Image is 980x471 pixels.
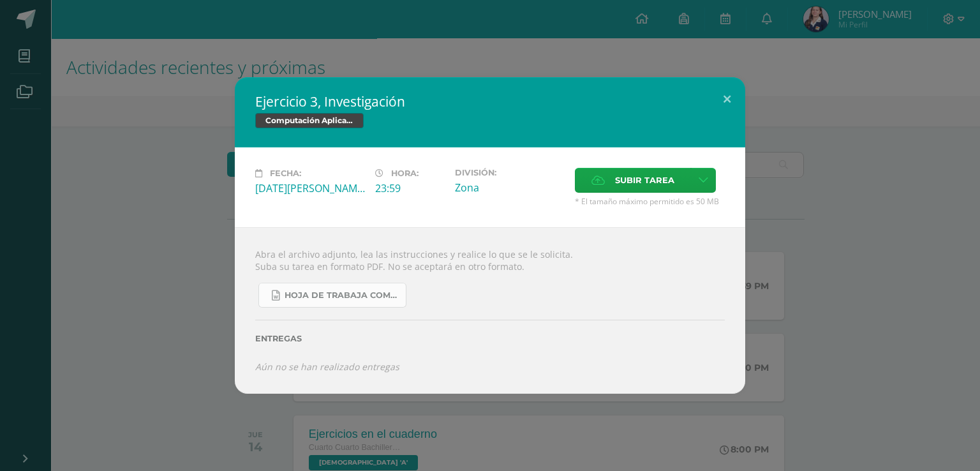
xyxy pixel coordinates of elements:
[258,283,406,308] a: Hoja de trabaja Compu Aplicada.docx
[375,181,445,195] div: 23:59
[255,93,725,110] h2: Ejercicio 3, Investigación
[575,196,725,207] span: * El tamaño máximo permitido es 50 MB
[255,113,364,128] span: Computación Aplicada
[235,227,745,393] div: Abra el archivo adjunto, lea las instrucciones y realice lo que se le solicita. Suba su tarea en ...
[270,168,301,178] span: Fecha:
[255,361,399,373] i: Aún no se han realizado entregas
[391,168,419,178] span: Hora:
[455,168,565,177] label: División:
[255,181,365,195] div: [DATE][PERSON_NAME]
[615,168,674,192] span: Subir tarea
[255,334,725,343] label: Entregas
[285,290,399,301] span: Hoja de trabaja Compu Aplicada.docx
[455,181,565,195] div: Zona
[709,77,745,121] button: Close (Esc)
